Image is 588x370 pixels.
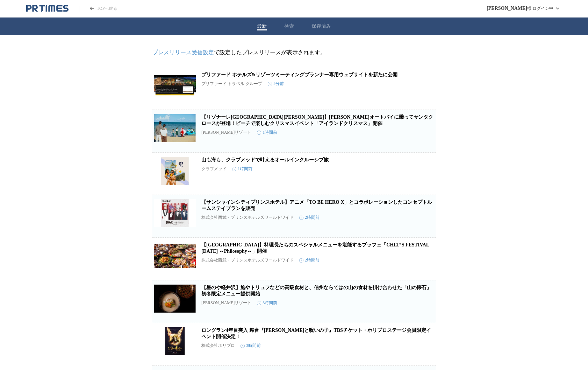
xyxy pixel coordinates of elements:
[201,215,294,221] p: 株式会社西武・プリンスホテルズワールドワイド
[201,130,251,135] p: [PERSON_NAME]リゾート
[299,215,320,221] time: 2時間前
[154,327,196,355] img: ロングラン4年目突入 舞台『ハリー・ポッターと呪いの子』TBSチケット・ホリプロステージ会員限定イベント開催決定！
[311,23,331,29] button: 保存済み
[241,343,261,349] time: 3時間前
[201,157,329,162] a: 山も海も、クラブメッドで叶えるオールインクルーシブ旅
[154,157,196,185] img: 山も海も、クラブメッドで叶えるオールインクルーシブ旅
[154,242,196,270] img: 【新横浜プリンスホテル】料理長たちのスペシャルメニューを堪能するブッフェ「CHEF’S FESTIVAL 2025 ～Philosophy～」開催
[487,6,527,11] span: [PERSON_NAME]
[201,328,431,339] a: ロングラン4年目突入 舞台『[PERSON_NAME]と呪いの子』TBSチケット・ホリプロステージ会員限定イベント開催決定！
[152,49,436,56] p: で設定したプレスリリースが表示されます。
[201,72,397,77] a: プリファード ホテルズ&リゾーツミーティングプランナー専用ウェブサイトを新たに公開
[201,257,294,263] p: 株式会社西武・プリンスホテルズワールドワイド
[201,81,262,87] p: プリファード トラベル グループ
[257,130,277,135] time: 1時間前
[154,199,196,227] img: 【サンシャインシティプリンスホテル】アニメ「TO BE HERO X」とコラボレーションしたコンセプトルームステイプランを販売
[201,166,227,172] p: クラブメッド
[154,114,196,142] img: 【リゾナーレ小浜島】水上オートバイに乗ってサンタクロースが登場！ビーチで楽しむクリスマスイベント「アイランドクリスマス」開催
[232,166,252,172] time: 1時間前
[79,6,117,12] a: PR TIMESのトップページはこちら
[201,242,429,254] a: 【[GEOGRAPHIC_DATA]】料理長たちのスペシャルメニューを堪能するブッフェ「CHEF’S FESTIVAL [DATE] ～Philosophy～」開催
[154,285,196,313] img: 【星のや軽井沢】鮑やトリュフなどの高級食材と、信州ならではの山の食材を掛け合わせた「山の懐石」初冬限定メニュー提供開始
[201,114,433,126] a: 【リゾナーレ[GEOGRAPHIC_DATA][PERSON_NAME]】[PERSON_NAME]オートバイに乗ってサンタクロースが登場！ビーチで楽しむクリスマスイベント「アイランドクリスマス」開催
[299,257,320,263] time: 2時間前
[201,343,235,349] p: 株式会社ホリプロ
[201,300,251,306] p: [PERSON_NAME]リゾート
[152,49,214,55] a: プレスリリース受信設定
[26,4,69,13] a: PR TIMESのトップページはこちら
[257,23,267,29] button: 最新
[268,81,284,87] time: 4分前
[257,300,277,306] time: 3時間前
[201,200,432,211] a: 【サンシャインシティプリンスホテル】アニメ「TO BE HERO X」とコラボレーションしたコンセプトルームステイプランを販売
[154,72,196,100] img: プリファード ホテルズ&リゾーツミーティングプランナー専用ウェブサイトを新たに公開
[284,23,294,29] button: 検索
[201,285,431,296] a: 【星のや軽井沢】鮑やトリュフなどの高級食材と、信州ならではの山の食材を掛け合わせた「山の懐石」初冬限定メニュー提供開始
